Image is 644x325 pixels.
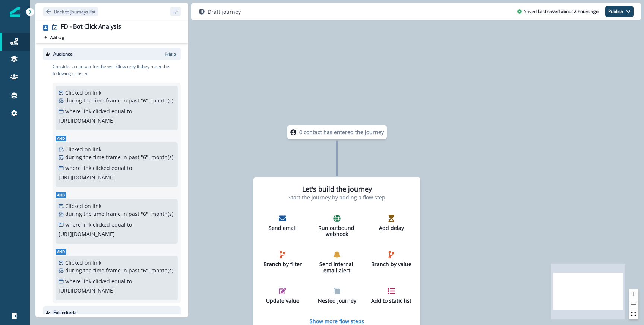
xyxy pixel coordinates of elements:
p: month(s) [151,210,173,218]
p: Saved [524,8,537,15]
p: [URL][DOMAIN_NAME] [59,230,115,238]
p: " 6 " [141,153,148,161]
p: Last saved about 2 hours ago [538,8,599,15]
button: Run outbound webhook [313,212,360,241]
button: Update value [259,284,306,307]
p: Send email [262,225,303,231]
img: Inflection [10,7,20,17]
button: zoom out [629,299,638,309]
span: And [56,249,66,255]
p: Edit [165,51,173,57]
p: Branch by filter [262,261,303,268]
p: Add tag [50,35,64,40]
p: in past [122,210,139,218]
p: Audience [53,51,73,57]
p: " 6 " [141,210,148,218]
p: Start the journey by adding a flow step [288,193,385,201]
button: Add tag [43,34,65,40]
p: Clicked on link [65,259,101,266]
p: in past [122,153,139,161]
p: Clicked on link [65,202,101,210]
p: where link clicked [65,107,110,115]
p: month(s) [151,153,173,161]
p: during the time frame [65,266,121,274]
p: equal to [111,107,132,115]
span: And [56,136,66,141]
p: " 6 " [141,97,148,104]
button: Send email [259,212,306,234]
h2: Let's build the journey [302,185,372,193]
div: 0 contact has entered the journey [265,125,408,139]
button: Add delay [368,212,415,234]
button: fit view [629,309,638,319]
p: [URL][DOMAIN_NAME] [59,173,115,181]
p: Back to journeys list [54,9,95,15]
p: 0 contact has entered the journey [299,128,384,136]
p: equal to [111,164,132,172]
button: sidebar collapse toggle [170,7,181,16]
p: Branch by value [371,261,412,268]
p: Add delay [371,225,412,231]
p: month(s) [151,97,173,104]
p: during the time frame [65,97,121,104]
p: Nested journey [316,298,357,304]
p: Consider a contact for the workflow only if they meet the following criteria [53,63,181,77]
p: Draft journey [208,8,241,16]
p: [URL][DOMAIN_NAME] [59,117,115,124]
button: Edit [165,51,178,57]
button: Show more flow steps [310,318,364,325]
p: Send internal email alert [316,261,357,274]
span: And [56,192,66,198]
p: where link clicked [65,221,110,228]
p: in past [122,266,139,274]
button: Go back [43,7,98,16]
p: [URL][DOMAIN_NAME] [59,287,115,294]
p: in past [122,97,139,104]
p: equal to [111,277,132,285]
button: Branch by filter [259,248,306,271]
button: Add to static list [368,284,415,307]
p: month(s) [151,266,173,274]
button: Send internal email alert [313,248,360,277]
div: FD - Bot Click Analysis [61,23,121,31]
button: Nested journey [313,284,360,307]
p: equal to [111,221,132,228]
p: Clicked on link [65,145,101,153]
p: during the time frame [65,210,121,218]
p: Clicked on link [65,89,101,97]
button: Branch by value [368,248,415,271]
button: Publish [605,6,634,17]
p: where link clicked [65,164,110,172]
p: Add to static list [371,298,412,304]
p: Exit criteria [53,309,77,316]
p: Update value [262,298,303,304]
p: where link clicked [65,277,110,285]
p: during the time frame [65,153,121,161]
p: " 6 " [141,266,148,274]
p: Run outbound webhook [316,225,357,238]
